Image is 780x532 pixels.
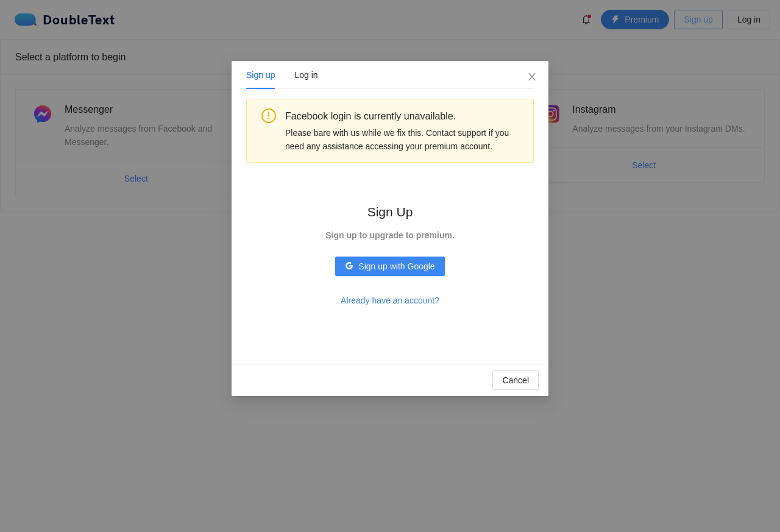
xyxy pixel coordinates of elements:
span: close [527,72,537,82]
div: Please bare with us while we fix this. Contact support if you need any assistance accessing your ... [285,126,524,153]
span: google [345,261,353,271]
button: Close [516,61,548,94]
button: Already have an account? [331,291,449,310]
h2: Sign Up [325,202,455,222]
span: Already have an account? [341,294,439,307]
span: exclamation-circle [261,108,276,123]
button: Cancel [492,371,539,390]
div: Sign up [246,68,275,82]
span: Sign up with Google [358,260,434,273]
strong: Sign up to upgrade to premium. [325,230,455,240]
button: googleSign up with Google [335,257,444,276]
div: Log in [294,68,317,82]
div: Facebook login is currently unavailable. [285,108,524,124]
span: Cancel [502,374,529,387]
